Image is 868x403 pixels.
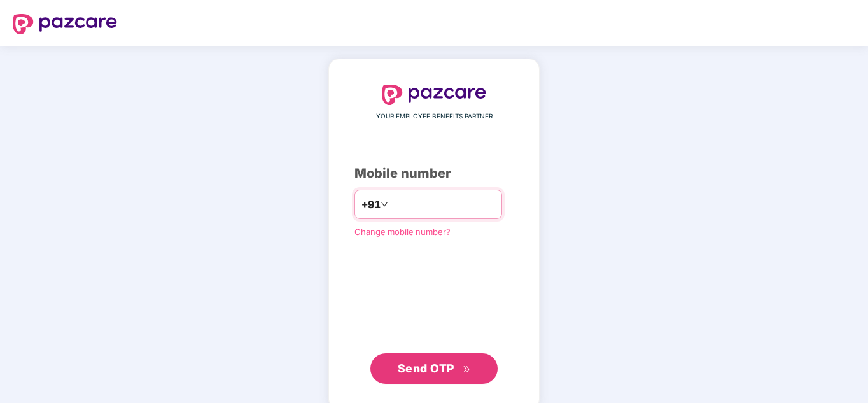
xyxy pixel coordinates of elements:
a: Change mobile number? [354,227,451,237]
span: +91 [361,197,381,213]
img: logo [382,85,486,105]
span: double-right [463,365,471,374]
button: Send OTPdouble-right [370,353,498,384]
span: Send OTP [398,362,454,375]
span: down [381,201,388,208]
span: YOUR EMPLOYEE BENEFITS PARTNER [376,111,493,122]
div: Mobile number [354,164,514,183]
img: logo [13,14,117,34]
